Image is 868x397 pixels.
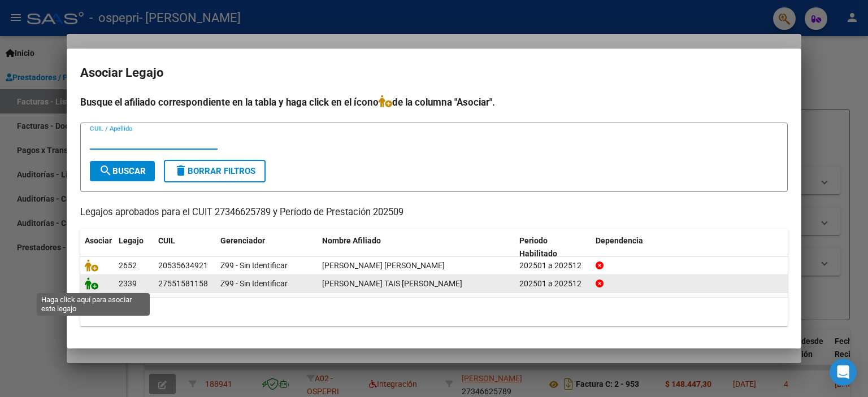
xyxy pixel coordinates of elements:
span: Gerenciador [220,236,265,245]
button: Buscar [90,161,155,181]
mat-icon: search [99,164,112,177]
div: 202501 a 202512 [519,259,587,272]
datatable-header-cell: Asociar [80,229,114,266]
span: Buscar [99,166,146,176]
div: 2 registros [80,298,788,326]
span: Borrar Filtros [174,166,255,176]
div: 27551581158 [158,277,208,290]
datatable-header-cell: Gerenciador [216,229,318,266]
span: 2652 [119,261,137,270]
span: RIVERO TAIS DELFINA [322,279,462,288]
mat-icon: delete [174,164,188,177]
p: Legajos aprobados para el CUIT 27346625789 y Período de Prestación 202509 [80,206,788,220]
datatable-header-cell: CUIL [154,229,216,266]
h4: Busque el afiliado correspondiente en la tabla y haga click en el ícono de la columna "Asociar". [80,95,788,110]
span: Z99 - Sin Identificar [220,261,288,270]
span: Legajo [119,236,144,245]
span: Periodo Habilitado [519,236,557,258]
span: MAGGIONI FONTEALBA OWEN WILLIAMS [322,261,445,270]
div: Open Intercom Messenger [830,359,857,386]
span: 2339 [119,279,137,288]
datatable-header-cell: Dependencia [591,229,788,266]
div: 202501 a 202512 [519,277,587,290]
datatable-header-cell: Legajo [114,229,154,266]
span: Dependencia [596,236,643,245]
button: Borrar Filtros [164,160,266,182]
div: 20535634921 [158,259,208,272]
span: Asociar [85,236,112,245]
span: Z99 - Sin Identificar [220,279,288,288]
span: CUIL [158,236,175,245]
datatable-header-cell: Periodo Habilitado [515,229,591,266]
datatable-header-cell: Nombre Afiliado [318,229,515,266]
span: Nombre Afiliado [322,236,381,245]
h2: Asociar Legajo [80,62,788,84]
